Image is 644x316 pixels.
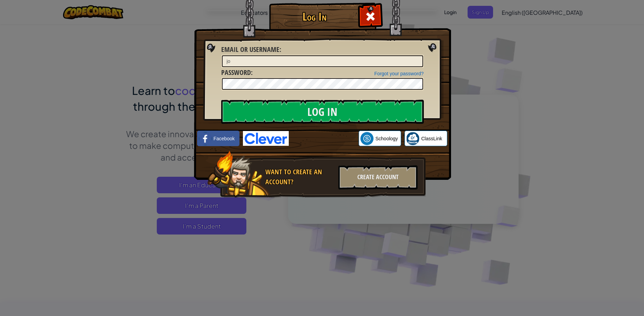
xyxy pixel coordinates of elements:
img: facebook_small.png [199,132,212,145]
span: Schoology [375,135,398,142]
img: classlink-logo-small.png [406,132,419,145]
span: Facebook [214,135,235,142]
span: ClassLink [421,135,442,142]
img: schoology.png [360,132,374,145]
div: Sign in with Google. Opens in new tab [292,131,355,146]
span: Password [221,68,251,77]
h1: Log In [271,11,359,23]
div: Create Account [338,165,418,189]
input: Log In [221,100,424,124]
div: Want to create an account? [265,167,334,187]
label: : [221,45,281,55]
a: Forgot your password? [374,71,423,76]
span: Email or Username [221,45,279,54]
img: clever-logo-blue.png [243,131,289,146]
iframe: Sign in with Google Button [289,131,359,146]
label: : [221,68,253,78]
